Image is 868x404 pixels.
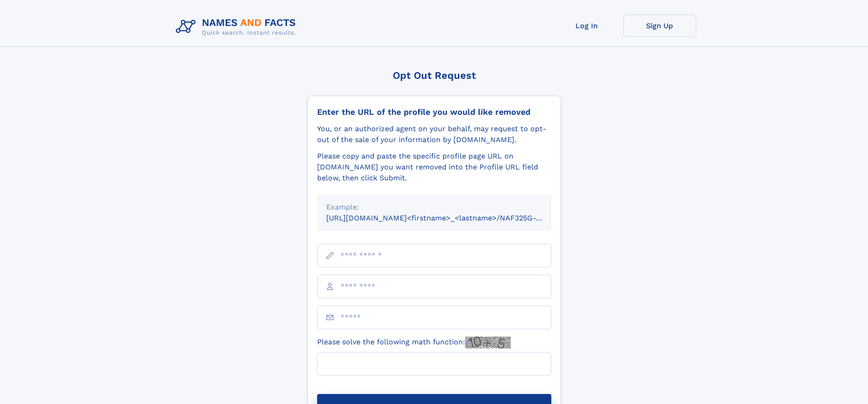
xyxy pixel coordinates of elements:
[308,70,561,81] div: Opt Out Request
[623,15,696,37] a: Sign Up
[317,123,551,145] div: You, or an authorized agent on your behalf, may request to opt-out of the sale of your informatio...
[326,214,569,222] small: [URL][DOMAIN_NAME]<firstname>_<lastname>/NAF325G-xxxxxxxx
[326,202,542,213] div: Example:
[172,15,303,39] img: Logo Names and Facts
[317,151,551,184] div: Please copy and paste the specific profile page URL on [DOMAIN_NAME] you want removed into the Pr...
[550,15,623,37] a: Log In
[317,107,551,117] div: Enter the URL of the profile you would like removed
[317,337,511,348] label: Please solve the following math function:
